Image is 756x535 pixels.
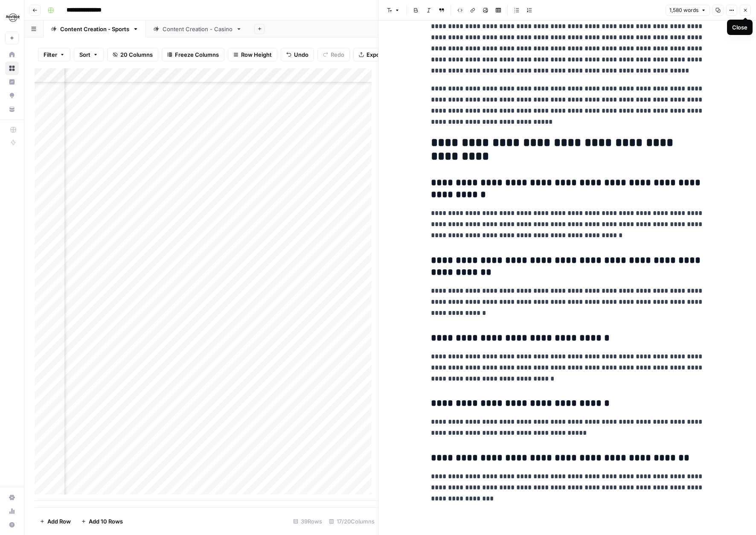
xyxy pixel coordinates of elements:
span: Add Row [47,517,71,526]
a: Settings [5,491,19,504]
a: Home [5,48,19,61]
div: 17/20 Columns [326,515,378,528]
button: 20 Columns [107,48,158,61]
button: Undo [281,48,314,61]
span: Freeze Columns [175,50,219,59]
span: Redo [331,50,344,59]
div: Content Creation - Sports [60,25,129,33]
button: Filter [38,48,70,61]
a: Content Creation - Casino [146,20,249,38]
button: Sort [74,48,104,61]
a: Your Data [5,102,19,116]
span: Sort [79,50,90,59]
button: Row Height [228,48,277,61]
span: Filter [44,50,57,59]
button: Redo [317,48,350,61]
a: Content Creation - Sports [44,20,146,38]
a: Insights [5,75,19,89]
button: 1,580 words [666,5,710,16]
a: Opportunities [5,89,19,102]
a: Browse [5,61,19,75]
img: Hard Rock Digital Logo [5,10,20,25]
button: Add Row [35,515,76,528]
div: Content Creation - Casino [163,25,233,33]
span: Export CSV [366,50,397,59]
button: Add 10 Rows [76,515,128,528]
div: 39 Rows [290,515,326,528]
button: Workspace: Hard Rock Digital [5,7,19,28]
button: Help + Support [5,518,19,532]
span: Row Height [241,50,272,59]
button: Freeze Columns [162,48,224,61]
button: Export CSV [353,48,402,61]
span: Undo [294,50,308,59]
span: Add 10 Rows [89,517,123,526]
span: 1,580 words [669,6,698,14]
span: 20 Columns [120,50,153,59]
a: Usage [5,504,19,518]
